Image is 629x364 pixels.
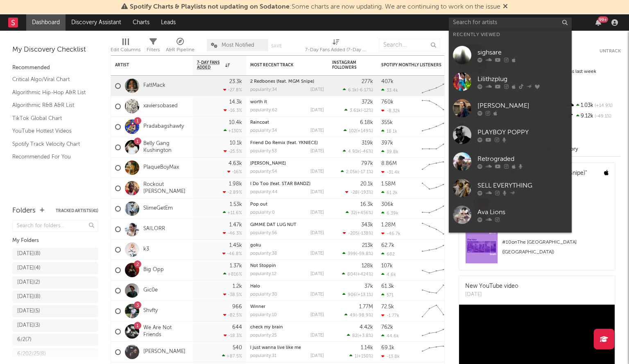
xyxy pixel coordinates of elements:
[166,45,195,55] div: A&R Pipeline
[56,209,98,213] button: Tracked Artists(41)
[347,333,373,338] div: ( )
[453,30,568,40] div: Recently Viewed
[381,313,399,318] div: -1.77k
[12,140,90,149] a: Spotify Track Velocity Chart
[147,45,160,55] div: Filters
[361,222,373,228] div: 343k
[12,319,98,332] a: [DATE](3)
[358,88,372,93] span: -6.17 %
[310,149,324,154] div: [DATE]
[250,182,324,186] div: I Do Too (feat. STAR BANDZ)
[250,313,277,317] div: popularity: 10
[381,251,395,257] div: 682
[566,111,621,122] div: 9.12k
[418,96,455,117] svg: Chart title
[418,117,455,137] svg: Chart title
[600,47,621,55] button: Untrack
[310,231,324,235] div: [DATE]
[230,263,242,269] div: 1.37k
[352,334,357,338] span: 82
[310,108,324,113] div: [DATE]
[418,178,455,199] svg: Chart title
[224,149,242,154] div: -25.5 %
[593,104,613,108] span: +14.9 %
[566,100,621,111] div: 1.03k
[143,348,186,355] a: [PERSON_NAME]
[348,252,356,256] span: 399
[12,276,98,289] a: [DATE](2)
[17,335,32,345] div: 6/2 ( 7 )
[233,284,242,289] div: 1.2k
[230,140,242,146] div: 10.1k
[250,292,277,297] div: popularity: 30
[477,101,568,111] div: [PERSON_NAME]
[381,284,394,289] div: 61.3k
[310,129,324,133] div: [DATE]
[593,114,611,119] span: -49.1 %
[250,100,324,104] div: worth it
[143,287,158,294] a: Gic0e
[12,75,90,84] a: Critical Algo/Viral Chart
[477,181,568,191] div: SELL EVERYTHING
[223,292,242,297] div: -38.5 %
[381,354,400,359] div: -13.8k
[130,4,500,10] span: : Some charts are now updating. We are continuing to work on the issue
[143,246,149,253] a: k3
[362,109,372,113] span: -12 %
[250,88,277,92] div: popularity: 34
[250,305,324,309] div: Winner
[342,251,373,256] div: ( )
[360,202,373,207] div: 16.3k
[250,346,324,350] div: i just wanna live like me
[449,68,572,95] a: Lilithzplug
[362,263,373,269] div: 128k
[250,251,277,256] div: popularity: 38
[459,231,615,270] a: #10onThe [GEOGRAPHIC_DATA] ([GEOGRAPHIC_DATA])
[229,120,242,125] div: 10.4k
[381,129,397,134] div: 18.1k
[250,264,324,268] div: Not Stoppin
[17,349,46,359] div: 6/202/25 ( 8 )
[250,120,324,125] div: Raincoat
[418,301,455,321] svg: Chart title
[130,4,290,10] span: Spotify Charts & Playlists not updating on Sodatone
[305,45,367,55] div: 7-Day Fans Added (7-Day Fans Added)
[361,345,373,350] div: 1.14k
[357,272,372,277] span: +424 %
[360,120,373,125] div: 6.18k
[223,231,242,236] div: -46.3 %
[250,182,310,186] a: I Do Too (feat. STAR BANDZ)
[595,19,601,26] button: 99+
[381,161,397,166] div: 8.86M
[343,231,373,236] div: ( )
[477,48,568,58] div: sighsare
[143,205,173,212] a: SlimeGetEm
[465,282,518,291] div: New YouTube video
[250,170,277,174] div: popularity: 54
[381,99,394,105] div: 760k
[345,190,373,195] div: ( )
[379,39,440,51] input: Search...
[250,63,312,68] div: Most Recent Track
[598,16,608,23] div: 99 +
[418,240,455,260] svg: Chart title
[143,123,184,130] a: Pradabagshawty
[127,14,155,31] a: Charts
[477,75,568,84] div: Lilithzplug
[166,35,195,59] div: A&R Pipeline
[224,333,242,338] div: -18.3 %
[12,248,98,260] a: [DATE](8)
[348,231,358,236] span: -205
[250,202,267,207] a: Pop out
[250,79,314,84] a: 2 Redbones (feat. MGM Snipe)
[362,140,373,146] div: 319k
[250,223,324,227] div: GIMME DAT LUG NUT
[381,304,394,310] div: 72.5k
[449,228,572,255] a: [PERSON_NAME]
[250,141,318,145] a: Friend Do Remix (feat. YKNIECE)
[229,79,242,84] div: 23.3k
[229,99,242,105] div: 14.3k
[310,210,324,215] div: [DATE]
[66,14,127,31] a: Discovery Assistant
[12,334,98,346] a: 6/2(7)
